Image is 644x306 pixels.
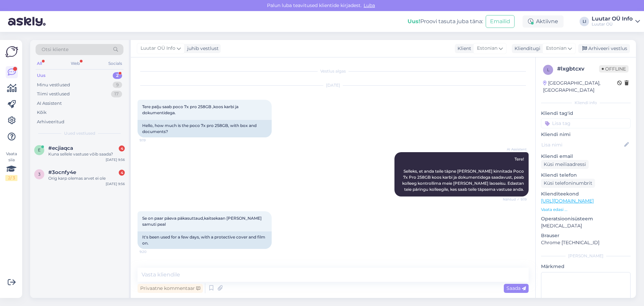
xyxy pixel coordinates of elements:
[541,198,594,204] a: [URL][DOMAIN_NAME]
[5,175,17,181] div: 2 / 3
[106,157,125,162] div: [DATE] 9:56
[408,18,420,25] b: Uus!
[138,284,203,293] div: Privaatne kommentaar
[541,153,631,160] p: Kliendi email
[541,232,631,239] p: Brauser
[541,131,631,138] p: Kliendi nimi
[541,110,631,117] p: Kliendi tag'id
[455,45,471,52] div: Klient
[69,59,81,68] div: Web
[541,179,595,188] div: Küsi telefoninumbrit
[48,175,125,181] div: Orig karp olemas arvet ei ole
[408,17,483,26] div: Proovi tasuta juba täna:
[140,249,165,254] span: 9:20
[113,72,122,79] div: 2
[541,160,589,169] div: Küsi meiliaadressi
[37,72,46,79] div: Uus
[541,100,631,106] div: Kliendi info
[37,109,47,116] div: Kõik
[119,145,125,151] div: 4
[138,231,272,249] div: It's been used for a few days, with a protective cover and film on.
[541,190,631,198] p: Klienditeekond
[543,80,617,94] div: [GEOGRAPHIC_DATA], [GEOGRAPHIC_DATA]
[547,67,549,72] span: l
[541,239,631,246] p: Chrome [TECHNICAL_ID]
[578,44,630,53] div: Arhiveeri vestlus
[512,45,540,52] div: Klienditugi
[541,207,631,213] p: Vaata edasi ...
[501,147,527,152] span: AI Assistent
[184,45,219,52] div: juhib vestlust
[523,15,563,28] div: Aktiivne
[541,215,631,222] p: Operatsioonisüsteem
[501,197,527,202] span: Nähtud ✓ 9:19
[111,91,122,97] div: 17
[140,138,165,143] span: 9:19
[592,21,633,27] div: Luutar OÜ
[541,172,631,179] p: Kliendi telefon
[592,16,640,27] a: Luutar OÜ InfoLuutar OÜ
[541,263,631,270] p: Märkmed
[486,15,515,28] button: Emailid
[64,130,95,136] span: Uued vestlused
[541,141,623,148] input: Lisa nimi
[541,118,631,128] input: Lisa tag
[119,170,125,176] div: 4
[557,65,599,73] div: # lxgbtcxv
[142,104,239,115] span: Tere palju saab poco 7x pro 258GB ,koos karbi ja dokumentidega.
[580,17,589,26] div: LI
[138,82,529,88] div: [DATE]
[599,65,629,73] span: Offline
[541,253,631,259] div: [PERSON_NAME]
[48,151,125,157] div: Kuna sellele vastuse võib saada?
[5,151,17,181] div: Vaata siia
[141,45,175,52] span: Luutar OÜ Info
[106,181,125,186] div: [DATE] 9:56
[362,2,377,8] span: Luba
[546,45,567,52] span: Estonian
[506,285,526,291] span: Saada
[592,16,633,21] div: Luutar OÜ Info
[541,222,631,229] p: [MEDICAL_DATA]
[36,59,43,68] div: All
[37,119,64,125] div: Arhiveeritud
[37,91,70,97] div: Tiimi vestlused
[48,145,73,151] span: #ecjiaqca
[5,45,18,58] img: Askly Logo
[42,46,68,53] span: Otsi kliente
[138,120,272,137] div: Hello, how much is the poco 7x pro 258GB, with box and documents?
[142,216,263,227] span: Se on paar päeva päkasuttaud,kaitsekaan [PERSON_NAME] samuti peal
[48,169,76,175] span: #3ocnfy4e
[113,82,122,88] div: 9
[477,45,497,52] span: Estonian
[37,82,70,88] div: Minu vestlused
[107,59,123,68] div: Socials
[37,100,62,107] div: AI Assistent
[38,147,41,152] span: e
[38,172,41,177] span: 3
[138,68,529,74] div: Vestlus algas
